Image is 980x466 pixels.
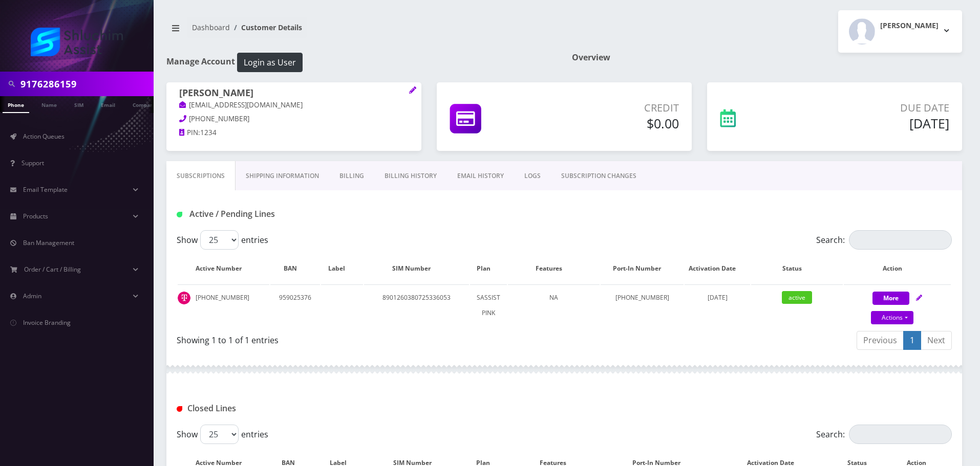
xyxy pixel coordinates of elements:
[329,161,374,191] a: Billing
[127,96,162,112] a: Company
[177,209,425,219] h1: Active / Pending Lines
[166,53,557,72] h1: Manage Account
[685,254,750,283] th: Activation Date: activate to sort column ascending
[31,28,123,56] img: Shluchim Assist
[23,318,71,327] span: Invoice Branding
[177,330,557,346] div: Showing 1 to 1 of 1 entries
[551,100,679,116] p: Credit
[801,100,949,116] p: Due Date
[96,96,120,112] a: Email
[551,116,679,131] h5: $0.00
[838,10,962,53] button: [PERSON_NAME]
[177,406,182,412] img: Closed Lines
[921,331,952,350] a: Next
[179,87,409,100] h1: [PERSON_NAME]
[751,254,843,283] th: Status: activate to sort column ascending
[177,425,268,444] label: Show entries
[24,265,81,274] span: Order / Cart / Billing
[816,425,952,444] label: Search:
[230,22,302,33] li: Customer Details
[69,96,89,112] a: SIM
[871,311,913,324] a: Actions
[801,116,949,131] h5: [DATE]
[236,161,329,191] a: Shipping Information
[551,161,647,191] a: SUBSCRIPTION CHANGES
[844,254,951,283] th: Action: activate to sort column ascending
[880,21,939,30] h2: [PERSON_NAME]
[23,212,48,220] span: Products
[270,254,320,283] th: BAN: activate to sort column ascending
[22,159,44,167] span: Support
[872,292,909,305] button: More
[708,293,728,302] span: [DATE]
[179,100,303,110] a: [EMAIL_ADDRESS][DOMAIN_NAME]
[849,230,952,250] input: Search:
[20,74,151,94] input: Search in Company
[178,292,190,304] img: t_img.png
[849,425,952,444] input: Search:
[192,23,230,32] a: Dashboard
[200,230,239,250] select: Showentries
[179,128,200,138] a: PIN:
[177,212,182,217] img: Active / Pending Lines
[508,284,600,326] td: NA
[782,291,812,304] span: active
[857,331,904,350] a: Previous
[514,161,551,191] a: LOGS
[189,114,249,123] span: [PHONE_NUMBER]
[374,161,447,191] a: Billing History
[816,230,952,250] label: Search:
[36,96,62,112] a: Name
[23,132,65,141] span: Action Queues
[601,254,684,283] th: Port-In Number: activate to sort column ascending
[166,17,557,46] nav: breadcrumb
[470,254,507,283] th: Plan: activate to sort column ascending
[177,230,268,250] label: Show entries
[237,53,303,72] button: Login as User
[447,161,514,191] a: EMAIL HISTORY
[3,96,29,113] a: Phone
[572,53,962,62] h1: Overview
[235,56,303,67] a: Login as User
[178,254,269,283] th: Active Number: activate to sort column ascending
[23,238,74,247] span: Ban Management
[166,161,236,191] a: Subscriptions
[903,331,921,350] a: 1
[200,425,239,444] select: Showentries
[364,284,469,326] td: 8901260380725336053
[508,254,600,283] th: Features: activate to sort column ascending
[178,284,269,326] td: [PHONE_NUMBER]
[321,254,363,283] th: Label: activate to sort column ascending
[470,284,507,326] td: SASSIST PINK
[23,292,41,300] span: Admin
[364,254,469,283] th: SIM Number: activate to sort column ascending
[601,284,684,326] td: [PHONE_NUMBER]
[200,128,217,137] span: 1234
[23,185,68,194] span: Email Template
[270,284,320,326] td: 959025376
[177,404,425,413] h1: Closed Lines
